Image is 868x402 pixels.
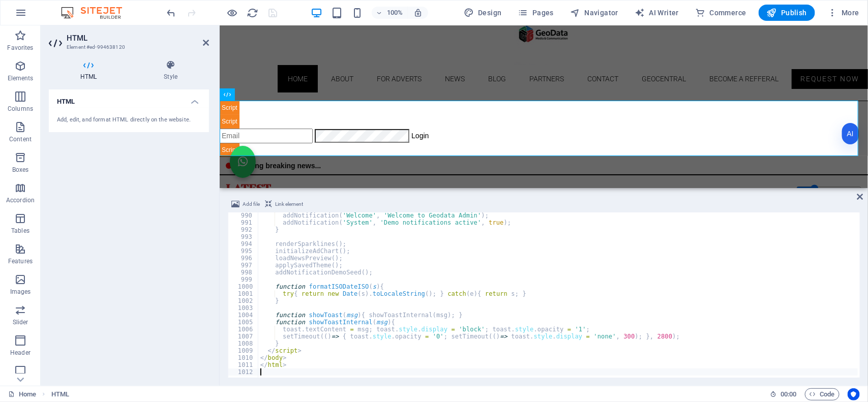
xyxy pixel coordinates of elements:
[7,44,33,52] p: Favorites
[51,388,69,400] nav: breadcrumb
[781,388,796,400] span: 00 00
[228,297,259,304] div: 1002
[228,347,259,354] div: 1009
[57,116,201,125] div: Add, edit, and format HTML directly on the website.
[695,8,746,18] span: Commerce
[810,388,835,400] span: Code
[372,7,408,19] button: 100%
[228,304,259,312] div: 1003
[243,198,260,210] span: Add file
[9,135,32,143] p: Content
[8,257,33,265] p: Features
[228,368,259,376] div: 1012
[788,390,789,398] span: :
[228,312,259,319] div: 1004
[228,319,259,326] div: 1005
[518,8,554,18] span: Pages
[635,8,679,18] span: AI Writer
[827,8,859,18] span: More
[631,5,683,21] button: AI Writer
[759,5,815,21] button: Publish
[10,349,31,357] p: Header
[691,5,751,21] button: Commerce
[165,7,177,19] button: undo
[387,7,403,19] h6: 100%
[413,8,423,17] i: On resize automatically adjust zoom level to fit chosen device.
[166,7,177,19] i: Undo: Change HTML (Ctrl+Z)
[228,283,259,290] div: 1000
[228,290,259,297] div: 1001
[247,7,259,19] button: reload
[228,240,259,248] div: 994
[566,5,622,21] button: Navigator
[228,248,259,255] div: 995
[12,166,29,174] p: Boxes
[6,196,35,204] p: Accordion
[228,333,259,340] div: 1007
[8,388,36,400] a: Click to cancel selection. Double-click to open Pages
[247,7,259,19] i: Reload page
[228,219,259,226] div: 991
[228,276,259,283] div: 999
[460,5,506,21] button: Design
[49,89,209,108] h4: HTML
[11,227,29,235] p: Tables
[570,8,618,18] span: Navigator
[228,326,259,333] div: 1006
[228,269,259,276] div: 998
[230,198,261,210] button: Add file
[132,60,209,81] h4: Style
[460,5,506,21] div: Design (Ctrl+Alt+Y)
[67,34,209,43] h2: HTML
[770,388,797,400] h6: Session time
[228,233,259,240] div: 993
[67,43,189,52] h3: Element #ed-994638120
[49,60,132,81] h4: HTML
[228,212,259,219] div: 990
[228,255,259,262] div: 996
[228,340,259,347] div: 1008
[228,262,259,269] div: 997
[228,226,259,233] div: 992
[767,8,807,18] span: Publish
[13,318,28,326] p: Slider
[848,388,860,400] button: Usercentrics
[823,5,863,21] button: More
[228,354,259,361] div: 1010
[51,388,69,400] span: Click to select. Double-click to edit
[263,198,305,210] button: Link element
[805,388,840,400] button: Code
[228,361,259,368] div: 1011
[8,105,33,113] p: Columns
[10,288,31,296] p: Images
[8,74,34,82] p: Elements
[464,8,502,18] span: Design
[58,7,135,19] img: Editor Logo
[275,198,303,210] span: Link element
[514,5,558,21] button: Pages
